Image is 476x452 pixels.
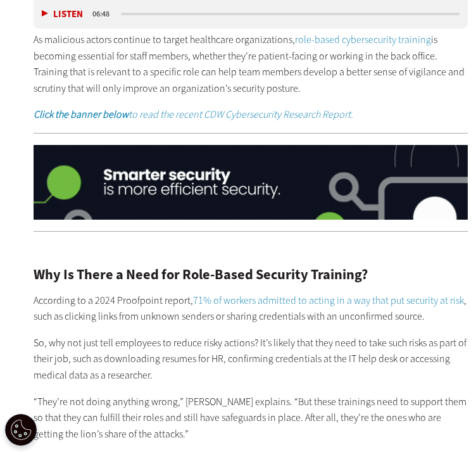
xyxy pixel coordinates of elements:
[34,268,467,282] h2: Why Is There a Need for Role-Based Security Training?
[193,294,464,307] a: 71% of workers admitted to acting in a way that put security at risk
[34,145,467,220] img: x_security_q325_animated_click_desktop_03
[5,414,37,446] button: Open Preferences
[42,10,83,20] button: Listen
[34,108,353,121] a: Click the banner belowto read the recent CDW Cybersecurity Research Report.
[34,108,128,121] strong: Click the banner below
[295,33,431,46] a: role-based cybersecurity training
[5,414,37,446] div: Cookie Settings
[34,32,467,96] p: As malicious actors continue to target healthcare organizations, is becoming essential for staff ...
[91,9,119,20] div: duration
[34,108,353,121] em: to read the recent CDW Cybersecurity Research Report.
[34,335,467,384] p: So, why not just tell employees to reduce risky actions? It’s likely that they need to take such ...
[34,292,467,325] p: According to a 2024 Proofpoint report, , such as clicking links from unknown senders or sharing c...
[34,394,467,443] p: “They’re not doing anything wrong,” [PERSON_NAME] explains. “But these trainings need to support ...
